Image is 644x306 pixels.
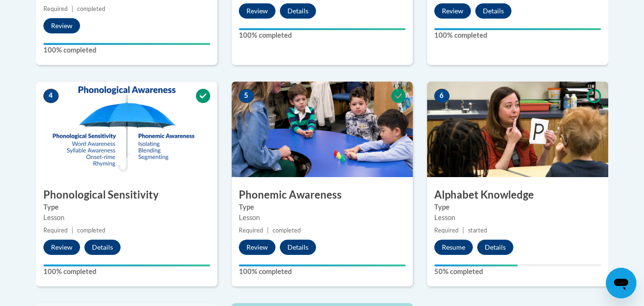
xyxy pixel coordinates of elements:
label: 100% completed [43,266,210,277]
button: Review [434,3,471,19]
label: 100% completed [434,30,601,41]
span: started [468,227,487,234]
img: Course Image [427,82,608,177]
h3: Phonological Sensitivity [36,188,217,202]
span: 6 [434,89,450,103]
label: 100% completed [239,30,406,41]
label: Type [239,202,406,212]
h3: Phonemic Awareness [232,188,413,202]
div: Your progress [434,264,518,266]
span: Required [43,227,68,234]
button: Review [239,3,276,19]
div: Lesson [43,212,210,223]
div: Lesson [434,212,601,223]
span: 5 [239,89,254,103]
div: Lesson [239,212,406,223]
span: | [72,227,73,234]
button: Details [477,240,513,255]
img: Course Image [36,82,217,177]
button: Review [43,18,80,33]
span: Required [239,227,263,234]
h3: Alphabet Knowledge [427,188,608,202]
label: 100% completed [239,266,406,277]
div: Your progress [239,28,406,30]
label: Type [434,202,601,212]
label: 50% completed [434,266,601,277]
div: Your progress [43,43,210,45]
button: Details [84,240,121,255]
span: 4 [43,89,59,103]
button: Resume [434,240,473,255]
span: | [462,227,464,234]
span: completed [77,227,105,234]
button: Review [43,240,80,255]
span: | [267,227,269,234]
span: completed [77,5,105,12]
iframe: Button to launch messaging window [606,268,636,298]
div: Your progress [43,264,210,266]
span: Required [434,227,459,234]
div: Your progress [434,28,601,30]
label: 100% completed [43,45,210,55]
img: Course Image [232,82,413,177]
button: Details [280,3,316,19]
button: Review [239,240,276,255]
div: Your progress [239,264,406,266]
button: Details [280,240,316,255]
label: Type [43,202,210,212]
button: Details [475,3,511,19]
span: Required [43,5,68,12]
span: | [72,5,73,12]
span: completed [273,227,301,234]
